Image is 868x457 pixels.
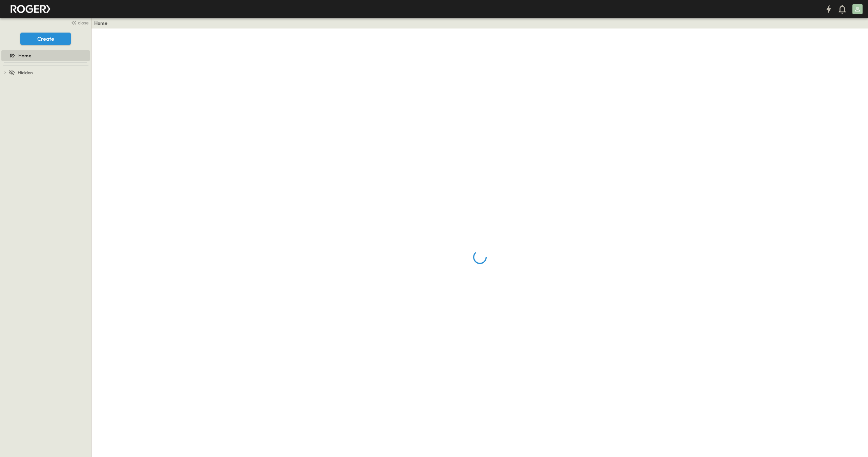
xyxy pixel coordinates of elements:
span: Hidden [18,69,33,76]
nav: breadcrumbs [94,20,112,26]
span: close [78,19,88,26]
a: Home [94,20,107,26]
span: Home [18,52,31,59]
button: close [68,18,90,27]
a: Home [1,51,88,60]
button: Create [20,33,71,45]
